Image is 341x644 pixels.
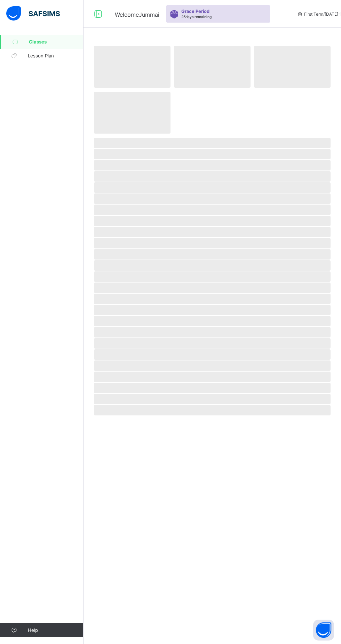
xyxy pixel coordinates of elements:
[94,138,331,148] span: ‌
[94,327,331,337] span: ‌
[94,260,331,271] span: ‌
[94,316,331,326] span: ‌
[115,11,159,18] span: Welcome Jummai
[6,6,60,21] img: safsims
[94,383,331,393] span: ‌
[28,627,83,633] span: Help
[94,182,331,193] span: ‌
[94,227,331,237] span: ‌
[94,283,331,293] span: ‌
[170,10,179,18] img: sticker-purple.71386a28dfed39d6af7621340158ba97.svg
[94,249,331,260] span: ‌
[94,394,331,404] span: ‌
[94,238,331,248] span: ‌
[174,46,251,88] span: ‌
[94,405,331,415] span: ‌
[181,15,212,19] span: 25 days remaining
[29,39,84,45] span: Classes
[94,205,331,215] span: ‌
[28,53,84,58] span: Lesson Plan
[313,620,334,641] button: Open asap
[94,349,331,360] span: ‌
[94,149,331,159] span: ‌
[94,171,331,182] span: ‌
[94,216,331,226] span: ‌
[94,294,331,304] span: ‌
[94,92,170,134] span: ‌
[181,9,209,14] span: Grace Period
[94,338,331,349] span: ‌
[94,46,170,88] span: ‌
[94,305,331,315] span: ‌
[94,193,331,204] span: ‌
[254,46,331,88] span: ‌
[94,160,331,170] span: ‌
[94,271,331,282] span: ‌
[94,360,331,371] span: ‌
[94,372,331,382] span: ‌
